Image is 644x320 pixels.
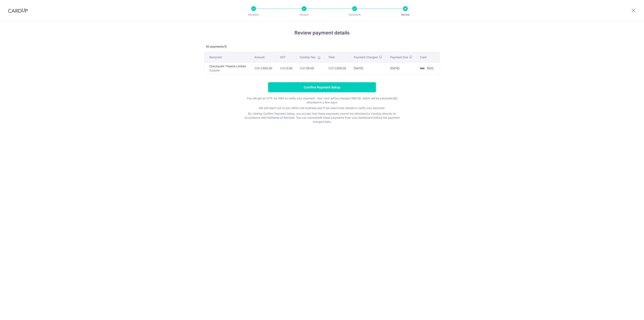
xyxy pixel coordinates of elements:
[242,96,402,104] p: You will get an OTP via SMS to verify your payment. Your card will be charged S$0.50, which will ...
[390,55,408,59] span: Payment Due
[325,62,351,74] td: 1,539.00
[296,62,325,74] td: 39.00
[418,66,426,71] img: <span class="translation_missing" title="translation missing: en.account_steps.new_confirm_form.b...
[277,52,296,62] th: GST
[417,52,440,62] th: Card
[300,66,305,70] span: SGD
[271,116,293,119] a: Terms of Service
[277,62,296,74] td: 0.00
[300,55,315,59] span: CardUp Fee
[390,13,420,17] p: Review
[354,55,378,59] span: Payment Charged
[387,62,417,74] td: [DATE]
[204,52,251,62] th: Recipient
[268,82,376,92] input: Confirm Payment Setup
[239,13,268,17] p: Recipient
[209,68,248,72] p: Supplier
[204,45,440,49] p: All payments(1)
[251,52,277,62] th: Amount
[340,13,369,17] p: Document
[254,66,260,70] span: SGD
[427,66,434,70] span: 5502
[204,29,440,36] h4: Review payment details
[289,13,319,17] p: Amount
[242,106,402,110] p: We will reach out to you within one business day if we need more details to verify your payment.
[8,8,28,13] img: CardUp
[242,112,402,124] p: By clicking Confirm Payment Setup, you accept that these payments cannot be refunded by CardUp di...
[351,62,387,74] td: [DATE]
[204,62,251,74] td: Checkpoint Theatre Limited
[280,66,286,70] span: SGD
[251,62,277,74] td: 1,500.00
[325,52,351,62] th: Total
[328,66,334,70] span: SGD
